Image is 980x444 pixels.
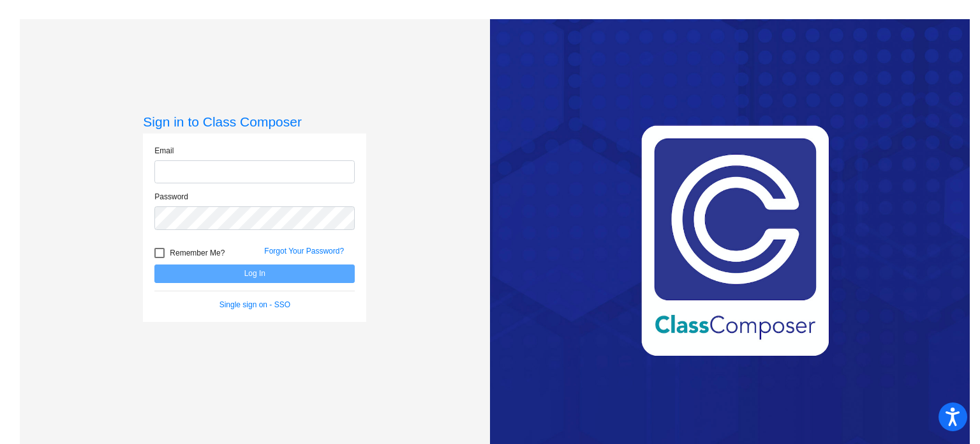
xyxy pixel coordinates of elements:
[264,247,344,256] a: Forgot Your Password?
[154,191,188,203] label: Password
[170,245,225,261] span: Remember Me?
[143,114,366,130] h3: Sign in to Class Composer
[154,264,355,283] button: Log In
[219,300,290,309] a: Single sign on - SSO
[154,145,174,157] label: Email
